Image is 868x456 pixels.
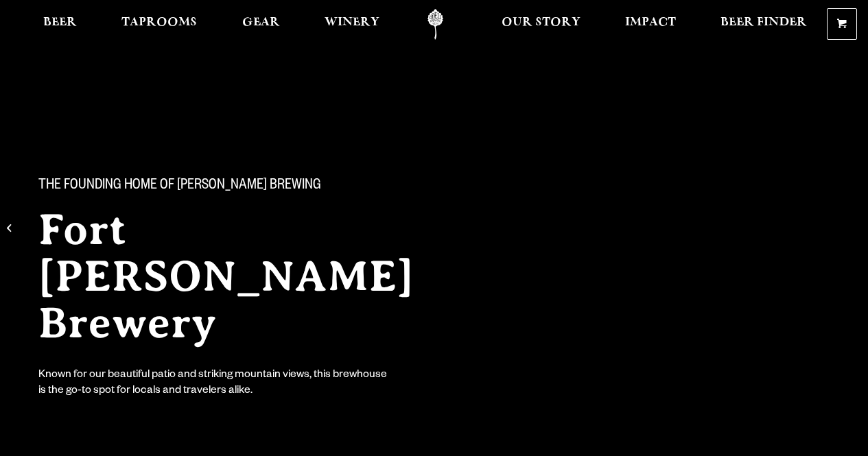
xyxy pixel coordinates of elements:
[493,9,589,40] a: Our Story
[712,9,816,40] a: Beer Finder
[38,178,321,195] span: The Founding Home of [PERSON_NAME] Brewing
[242,17,280,28] span: Gear
[233,9,289,40] a: Gear
[325,17,379,28] span: Winery
[43,17,77,28] span: Beer
[38,206,467,346] h2: Fort [PERSON_NAME] Brewery
[410,9,461,40] a: Odell Home
[38,368,390,400] div: Known for our beautiful patio and striking mountain views, this brewhouse is the go-to spot for l...
[625,17,676,28] span: Impact
[121,17,197,28] span: Taprooms
[34,9,86,40] a: Beer
[502,17,580,28] span: Our Story
[616,9,685,40] a: Impact
[720,17,807,28] span: Beer Finder
[316,9,388,40] a: Winery
[113,9,206,40] a: Taprooms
